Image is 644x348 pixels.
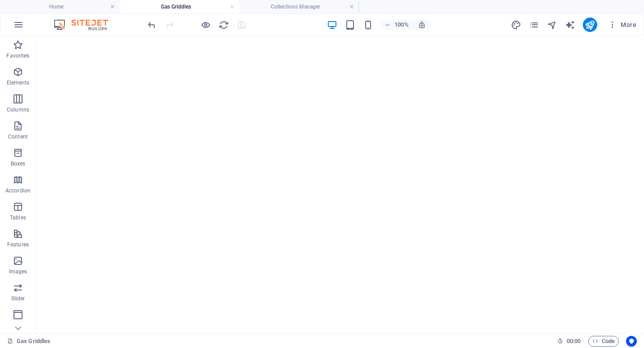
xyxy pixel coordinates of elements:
h4: Gas Griddles [120,2,239,12]
span: More [608,20,636,29]
p: Header [9,322,27,329]
button: text_generator [565,19,576,30]
a: Click to cancel selection. Double-click to open Pages [7,336,50,347]
button: Usercentrics [626,336,637,347]
p: Elements [7,79,30,86]
h6: Session time [557,336,581,347]
p: Images [9,268,27,275]
h4: Collections Manager [239,2,359,12]
i: On resize automatically adjust zoom level to fit chosen device. [418,21,426,29]
button: pages [529,19,540,30]
span: : [573,338,574,344]
i: Pages (Ctrl+Alt+S) [529,20,539,30]
span: 00 00 [567,336,581,347]
p: Slider [11,295,25,302]
p: Content [8,133,28,140]
i: Undo: Assign collection content (Ctrl+Z) [147,20,157,30]
p: Features [7,241,29,248]
i: Design (Ctrl+Alt+Y) [511,20,521,30]
i: Navigator [547,20,557,30]
button: Click here to leave preview mode and continue editing [200,19,211,30]
p: Columns [7,106,29,113]
p: Tables [10,214,26,221]
h6: 100% [394,19,409,30]
p: Favorites [6,52,29,59]
button: design [511,19,522,30]
img: Editor Logo [52,19,119,30]
button: navigator [547,19,558,30]
button: Code [588,336,619,347]
button: 100% [381,19,413,30]
button: More [604,18,640,32]
button: publish [583,18,597,32]
i: AI Writer [565,20,575,30]
p: Accordion [5,187,31,194]
i: Publish [585,20,595,30]
i: Reload page [219,20,229,30]
button: reload [218,19,229,30]
button: undo [146,19,157,30]
p: Boxes [11,160,26,167]
span: Code [592,336,615,347]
